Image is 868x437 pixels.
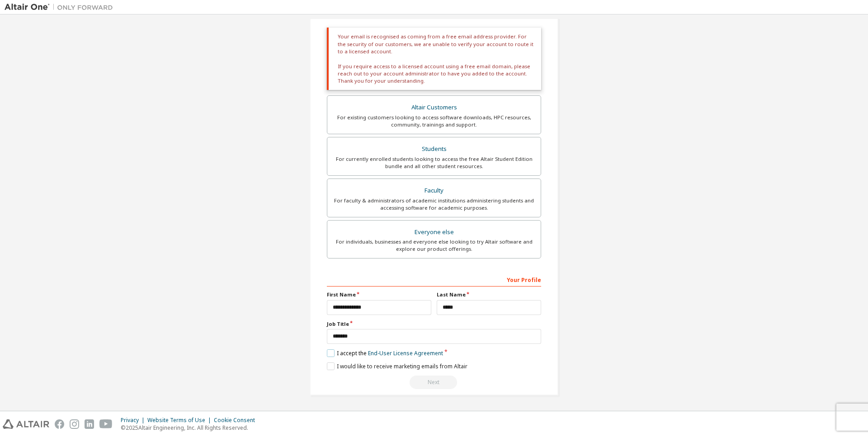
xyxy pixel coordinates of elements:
[147,417,214,424] div: Website Terms of Use
[327,320,541,328] label: Job Title
[214,417,260,424] div: Cookie Consent
[327,28,541,90] div: Your email is recognised as coming from a free email address provider. For the security of our cu...
[99,419,113,429] img: youtube.svg
[3,419,49,429] img: altair_logo.svg
[5,3,118,12] img: Altair One
[85,419,94,429] img: linkedin.svg
[327,291,431,298] label: First Name
[327,376,541,389] div: Fix issues to continue
[368,349,443,357] a: End-User License Agreement
[333,238,535,253] div: For individuals, businesses and everyone else looking to try Altair software and explore our prod...
[327,362,467,370] label: I would like to receive marketing emails from Altair
[327,349,443,357] label: I accept the
[121,417,147,424] div: Privacy
[333,143,535,155] div: Students
[333,114,535,128] div: For existing customers looking to access software downloads, HPC resources, community, trainings ...
[333,155,535,170] div: For currently enrolled students looking to access the free Altair Student Edition bundle and all ...
[55,419,64,429] img: facebook.svg
[333,101,535,114] div: Altair Customers
[70,419,79,429] img: instagram.svg
[327,272,541,287] div: Your Profile
[333,184,535,197] div: Faculty
[333,197,535,211] div: For faculty & administrators of academic institutions administering students and accessing softwa...
[121,424,260,432] p: © 2025 Altair Engineering, Inc. All Rights Reserved.
[333,226,535,239] div: Everyone else
[437,291,541,298] label: Last Name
